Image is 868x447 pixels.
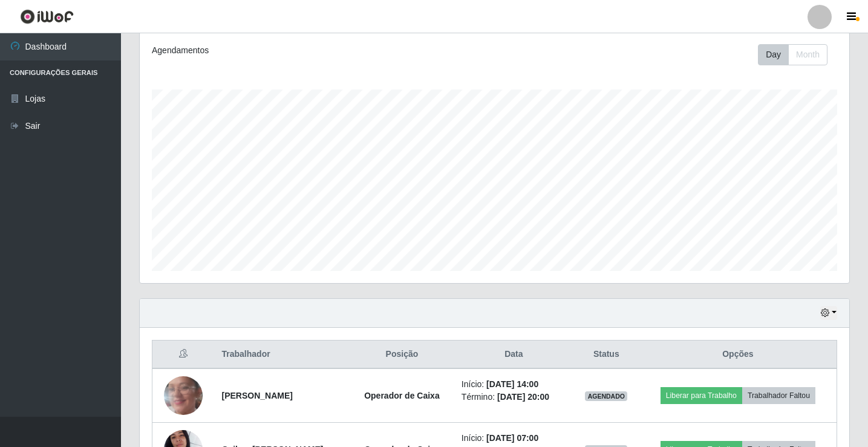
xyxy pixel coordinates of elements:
[215,341,350,369] th: Trabalhador
[486,379,538,389] time: [DATE] 14:00
[152,44,427,57] div: Agendamentos
[639,341,837,369] th: Opções
[350,341,454,369] th: Posição
[462,378,566,391] li: Início:
[742,387,815,404] button: Trabalhador Faltou
[585,391,627,401] span: AGENDADO
[454,341,573,369] th: Data
[758,44,837,65] div: Toolbar with button groups
[661,387,742,404] button: Liberar para Trabalho
[222,391,293,400] strong: [PERSON_NAME]
[20,9,74,24] img: CoreUI Logo
[758,44,827,65] div: First group
[462,432,566,445] li: Início:
[497,392,549,402] time: [DATE] 20:00
[573,341,639,369] th: Status
[788,44,827,65] button: Month
[164,353,203,439] img: 1744402727392.jpeg
[462,391,566,403] li: Término:
[758,44,789,65] button: Day
[486,433,538,443] time: [DATE] 07:00
[364,391,440,400] strong: Operador de Caixa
